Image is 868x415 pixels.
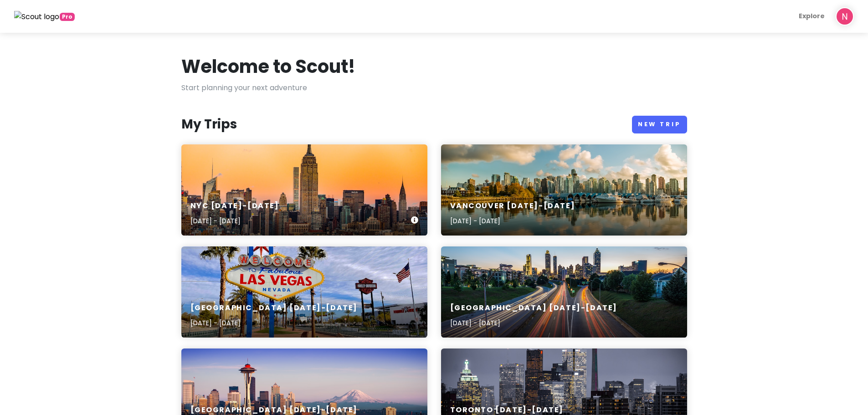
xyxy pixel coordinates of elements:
p: [DATE] - [DATE] [190,216,279,226]
a: New Trip [632,116,687,133]
h6: Vancouver [DATE]-[DATE] [450,201,575,211]
a: buildings and body of waterVancouver [DATE]-[DATE][DATE] - [DATE] [441,144,687,236]
img: Scout logo [14,11,60,23]
h3: My Trips [181,116,237,133]
img: User profile [836,7,854,26]
span: greetings, globetrotter [60,13,75,21]
a: timelapse photo of highway during golden hour[GEOGRAPHIC_DATA] [DATE]-[DATE][DATE] - [DATE] [441,246,687,338]
a: Explore [795,7,828,25]
h6: NYC [DATE]-[DATE] [190,201,279,211]
p: [DATE] - [DATE] [450,216,575,226]
h6: [GEOGRAPHIC_DATA] [DATE]-[DATE] [190,405,358,415]
p: Start planning your next adventure [181,82,687,94]
h1: Welcome to Scout! [181,55,355,78]
a: Pro [14,10,75,22]
h6: [GEOGRAPHIC_DATA] [DATE]-[DATE] [190,303,358,313]
h6: [GEOGRAPHIC_DATA] [DATE]-[DATE] [450,303,618,313]
p: [DATE] - [DATE] [190,318,358,328]
p: [DATE] - [DATE] [450,318,618,328]
a: welcome to fabulous las vegas nevada signage[GEOGRAPHIC_DATA] [DATE]-[DATE][DATE] - [DATE] [181,246,427,338]
a: landscape photo of New York Empire State BuildingNYC [DATE]-[DATE][DATE] - [DATE] [181,144,427,236]
h6: Toronto [DATE]-[DATE] [450,405,564,415]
